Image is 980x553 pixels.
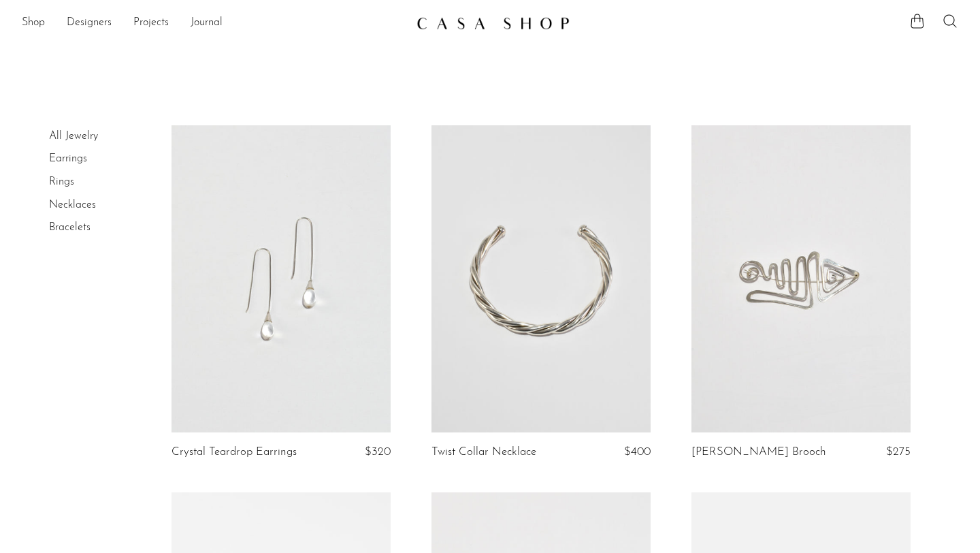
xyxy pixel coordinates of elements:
a: [PERSON_NAME] Brooch [691,446,826,458]
a: All Jewelry [49,131,98,142]
a: Rings [49,176,74,187]
a: Bracelets [49,222,91,233]
a: Twist Collar Necklace [431,446,536,458]
span: $400 [624,446,651,458]
a: Crystal Teardrop Earrings [171,446,297,458]
nav: Desktop navigation [22,12,406,35]
span: $320 [365,446,391,458]
a: Necklaces [49,200,96,210]
span: $275 [886,446,911,458]
ul: NEW HEADER MENU [22,12,406,35]
a: Journal [191,14,223,32]
a: Designers [67,14,112,32]
a: Earrings [49,153,87,164]
a: Shop [22,14,45,32]
a: Projects [133,14,169,32]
